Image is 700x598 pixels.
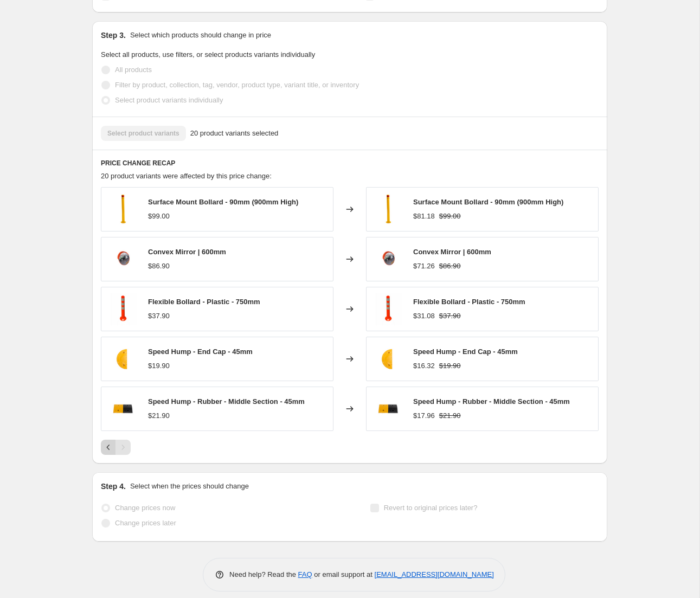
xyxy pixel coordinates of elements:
span: Surface Mount Bollard - 90mm (900mm High) [413,198,563,206]
span: Speed Hump - Rubber - Middle Section - 45mm [413,397,570,406]
span: 20 product variants were affected by this price change: [101,172,272,180]
img: B-SM-Y-90-900_80x.png [372,193,404,226]
h2: Step 3. [101,30,126,41]
span: Need help? Read the [229,570,298,578]
div: $16.32 [413,361,435,371]
span: Select all products, use filters, or select products variants individually [101,50,315,59]
h2: Step 4. [101,481,126,492]
span: or email support at [312,570,375,578]
span: Revert to original prices later? [384,504,478,512]
span: Select product variants individually [115,96,223,104]
span: Convex Mirror | 600mm [413,248,491,256]
span: Speed Hump - Rubber - Middle Section - 45mm [148,397,305,406]
div: $21.90 [148,410,170,421]
a: [EMAIL_ADDRESS][DOMAIN_NAME] [375,570,494,578]
strike: $99.00 [439,211,461,222]
img: B-SM-Y-90-900_80x.png [107,193,139,226]
div: $37.90 [148,311,170,321]
h6: PRICE CHANGE RECAP [101,159,599,168]
span: Change prices now [115,504,175,512]
span: Filter by product, collection, tag, vendor, product type, variant title, or inventory [115,81,359,89]
span: Speed Hump - End Cap - 45mm [148,348,253,356]
strike: $86.90 [439,261,461,272]
img: SH-R-END-45_8b446ee1-95b1-48bd-851d-533cda054bd5_80x.png [107,343,139,375]
div: $17.96 [413,410,435,421]
span: All products [115,66,152,74]
nav: Pagination [101,440,131,455]
p: Select when the prices should change [130,481,249,492]
p: Select which products should change in price [130,30,271,41]
span: Flexible Bollard - Plastic - 750mm [148,298,260,306]
img: SH-R-MS-45_01d19919-fbd3-43ad-91fa-bb17caa3b6d4_80x.png [372,393,404,425]
img: SH-R-MS-45_01d19919-fbd3-43ad-91fa-bb17caa3b6d4_80x.png [107,393,139,425]
strike: $37.90 [439,311,461,321]
img: CM-O-600M_c50ccd7d-2e75-48fe-b51c-ea9512fde955_80x.png [372,243,404,275]
img: CM-O-600M_c50ccd7d-2e75-48fe-b51c-ea9512fde955_80x.png [107,243,139,275]
button: Previous [101,440,116,455]
a: FAQ [298,570,312,578]
span: Surface Mount Bollard - 90mm (900mm High) [148,198,298,206]
span: 20 product variants selected [190,128,279,139]
span: Convex Mirror | 600mm [148,248,226,256]
strike: $19.90 [439,361,461,371]
strike: $21.90 [439,410,461,421]
img: FB-P-750_80x.png [107,293,139,325]
img: FB-P-750_80x.png [372,293,404,325]
span: Speed Hump - End Cap - 45mm [413,348,518,356]
div: $99.00 [148,211,170,222]
div: $81.18 [413,211,435,222]
div: $71.26 [413,261,435,272]
div: $19.90 [148,361,170,371]
span: Flexible Bollard - Plastic - 750mm [413,298,525,306]
div: $31.08 [413,311,435,321]
div: $86.90 [148,261,170,272]
span: Change prices later [115,519,176,527]
img: SH-R-END-45_8b446ee1-95b1-48bd-851d-533cda054bd5_80x.png [372,343,404,375]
